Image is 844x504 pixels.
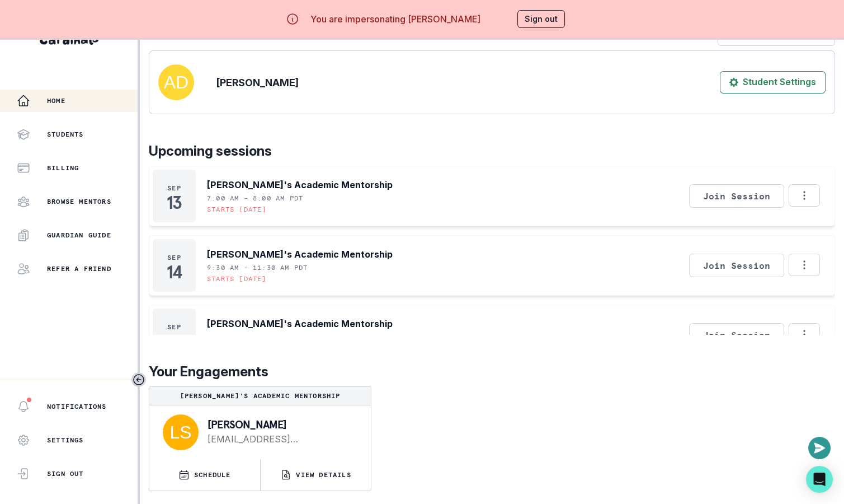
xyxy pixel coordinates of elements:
p: Settings [47,436,84,445]
button: Options [789,184,820,207]
button: Student Settings [720,71,826,94]
p: [PERSON_NAME]'s Academic Mentorship [207,178,393,192]
p: Home [47,96,65,105]
p: Starts [DATE] [207,205,267,214]
p: Upcoming sessions [149,141,835,161]
p: You are impersonating [PERSON_NAME] [310,12,480,26]
p: Sep [167,184,181,193]
p: SCHEDULE [194,470,231,479]
p: Sep [167,323,181,332]
p: Guardian Guide [47,231,111,240]
p: [PERSON_NAME]'s Academic Mentorship [207,248,393,261]
p: Browse Mentors [47,197,111,206]
p: Students [47,130,84,139]
p: [PERSON_NAME] [208,419,353,430]
p: [PERSON_NAME]'s Academic Mentorship [207,317,393,330]
img: svg [163,414,199,450]
p: 1:30 PM - 2:30 PM PDT [207,333,303,342]
p: Sign Out [47,469,84,478]
p: [PERSON_NAME]'s Academic Mentorship [154,391,366,400]
a: [EMAIL_ADDRESS][PERSON_NAME][DOMAIN_NAME] [208,432,353,446]
p: Notifications [47,402,107,411]
p: Refer a friend [47,264,111,273]
button: Options [789,254,820,276]
button: SCHEDULE [149,459,260,491]
p: Starts [DATE] [207,274,267,283]
p: Sep [167,253,181,262]
p: Billing [47,164,79,172]
button: Open or close messaging widget [808,437,831,459]
p: Your Engagements [149,362,835,382]
p: 13 [167,197,182,208]
button: VIEW DETAILS [261,459,371,491]
button: Options [789,323,820,346]
p: [PERSON_NAME] [216,75,299,90]
p: VIEW DETAILS [296,470,351,479]
div: Open Intercom Messenger [806,466,833,493]
button: Toggle sidebar [131,372,146,387]
p: 14 [167,267,182,278]
button: Join Session [689,323,784,347]
button: Join Session [689,254,784,277]
p: 9:30 AM - 11:30 AM PDT [207,263,308,272]
button: Join Session [689,184,784,208]
img: svg [158,64,194,100]
button: Sign out [517,10,565,28]
p: 7:00 AM - 8:00 AM PDT [207,194,303,203]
